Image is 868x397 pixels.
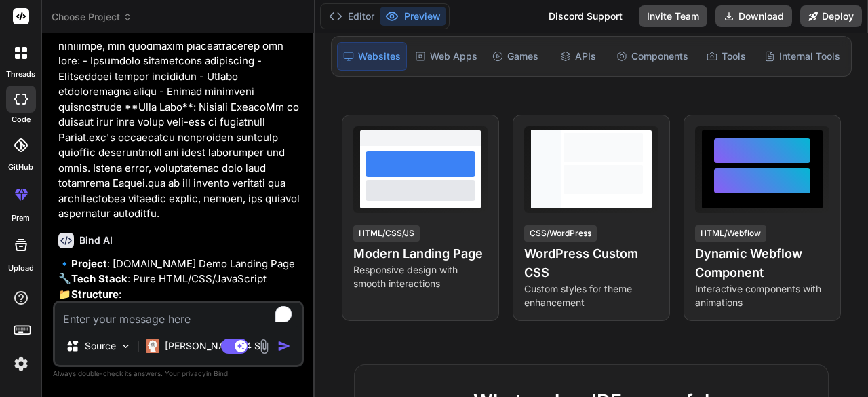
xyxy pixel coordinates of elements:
[182,369,206,377] span: privacy
[695,225,766,242] div: HTML/Webflow
[165,339,266,353] p: [PERSON_NAME] 4 S..
[79,233,113,247] h6: Bind AI
[353,263,488,290] p: Responsive design with smooth interactions
[611,42,694,71] div: Components
[71,257,107,270] strong: Project
[9,352,33,375] img: settings
[53,367,304,380] p: Always double-check its answers. Your in Bind
[12,114,31,126] label: code
[71,272,127,285] strong: Tech Stack
[524,225,597,242] div: CSS/WordPress
[58,257,301,303] p: 🔹 : [DOMAIN_NAME] Demo Landing Page 🔧 : Pure HTML/CSS/JavaScript 📁 :
[85,339,116,353] p: Source
[524,244,658,282] h4: WordPress Custom CSS
[540,5,631,27] div: Discord Support
[639,5,707,27] button: Invite Team
[695,282,829,309] p: Interactive components with animations
[71,288,119,301] strong: Structure
[8,162,33,173] label: GitHub
[696,42,756,71] div: Tools
[256,339,272,354] img: attachment
[337,42,407,71] div: Websites
[486,42,545,71] div: Games
[8,263,34,274] label: Upload
[353,225,420,242] div: HTML/CSS/JS
[52,10,132,24] span: Choose Project
[715,5,792,27] button: Download
[548,42,608,71] div: APIs
[524,282,658,309] p: Custom styles for theme enhancement
[800,5,862,27] button: Deploy
[12,212,30,224] label: prem
[120,341,132,352] img: Pick Models
[146,339,159,353] img: Claude 4 Sonnet
[55,303,302,327] textarea: To enrich screen reader interactions, please activate Accessibility in Grammarly extension settings
[6,69,35,80] label: threads
[695,244,829,282] h4: Dynamic Webflow Component
[353,244,488,263] h4: Modern Landing Page
[323,7,380,26] button: Editor
[410,42,483,71] div: Web Apps
[277,339,291,353] img: icon
[380,7,446,26] button: Preview
[759,42,846,71] div: Internal Tools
